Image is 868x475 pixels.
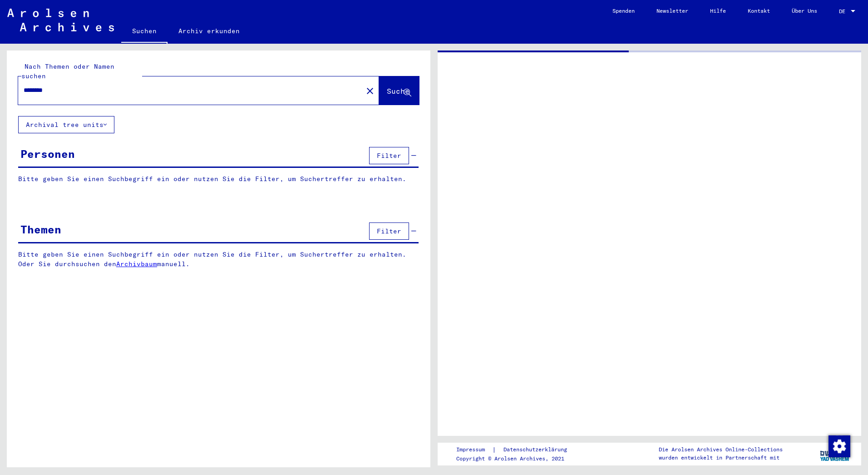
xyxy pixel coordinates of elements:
span: Suche [387,86,409,96]
div: | [456,445,578,455]
mat-icon: close [365,86,375,96]
button: Filter [369,147,409,164]
p: Copyright © Arolsen Archives, 2021 [456,455,578,463]
p: Bitte geben Sie einen Suchbegriff ein oder nutzen Sie die Filter, um Suchertreffer zu erhalten. O... [18,250,419,269]
a: Archivbaum [116,260,157,268]
div: Zustimmung ändern [828,435,850,457]
p: Bitte geben Sie einen Suchbegriff ein oder nutzen Sie die Filter, um Suchertreffer zu erhalten. [18,174,419,184]
button: Filter [369,222,409,240]
button: Archival tree units [18,116,114,133]
span: DE [839,8,849,15]
button: Suche [379,76,419,105]
img: yv_logo.png [818,442,852,465]
a: Suchen [121,20,168,44]
p: Die Arolsen Archives Online-Collections [659,445,783,454]
div: Themen [20,221,61,237]
span: Filter [377,227,401,235]
img: Arolsen_neg.svg [7,9,114,31]
a: Datenschutzerklärung [496,445,578,455]
a: Impressum [456,445,492,455]
div: Personen [20,146,75,162]
span: Filter [377,152,401,160]
mat-label: Nach Themen oder Namen suchen [21,62,114,80]
p: wurden entwickelt in Partnerschaft mit [659,454,783,462]
a: Archiv erkunden [168,20,251,42]
button: Clear [361,81,379,100]
img: Zustimmung ändern [829,435,850,457]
